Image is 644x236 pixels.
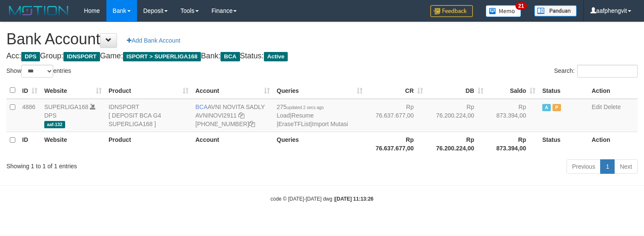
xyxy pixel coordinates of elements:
th: Status [539,132,588,156]
th: CR: activate to sort column ascending [366,82,426,99]
a: Copy AVNINOVI2911 to clipboard [238,112,244,119]
span: BCA [195,104,208,110]
th: DB: activate to sort column ascending [426,82,487,99]
a: 1 [600,159,615,174]
div: Showing 1 to 1 of 1 entries [6,158,262,170]
th: Product [105,132,192,156]
th: Rp 873.394,00 [487,132,539,156]
a: Import Mutasi [312,121,348,127]
strong: [DATE] 11:13:26 [335,196,373,202]
th: Rp 76.637.677,00 [366,132,426,156]
small: code © [DATE]-[DATE] dwg | [271,196,374,202]
a: Delete [604,104,621,110]
select: Showentries [21,65,53,78]
span: BCA [220,52,240,61]
span: Active [264,52,288,61]
a: Next [614,159,638,174]
a: SUPERLIGA168 [44,104,89,110]
img: panduan.png [534,5,577,17]
span: 21 [515,2,527,10]
span: aaf-132 [44,121,65,128]
span: IDNSPORT [63,52,100,61]
th: Action [588,132,638,156]
th: Website: activate to sort column ascending [41,82,105,99]
a: Resume [292,112,314,119]
th: Product: activate to sort column ascending [105,82,192,99]
span: updated 2 secs ago [286,105,323,110]
th: ID [19,132,41,156]
th: Website [41,132,105,156]
h1: Bank Account [6,31,638,48]
th: Account [192,132,273,156]
th: Saldo: activate to sort column ascending [487,82,539,99]
span: | | | [277,104,348,127]
th: Queries [273,132,366,156]
label: Search: [554,65,638,78]
img: MOTION_logo.png [6,4,71,17]
img: Feedback.jpg [430,5,473,17]
td: DPS [41,99,105,132]
span: 275 [277,104,324,110]
th: Rp 76.200.224,00 [426,132,487,156]
label: Show entries [6,65,71,78]
img: Button%20Memo.svg [486,5,521,17]
span: Active [542,104,551,111]
a: Add Bank Account [121,33,186,48]
th: Status [539,82,588,99]
a: Copy 4062280135 to clipboard [249,121,255,127]
th: Queries: activate to sort column ascending [273,82,366,99]
h4: Acc: Group: Game: Bank: Status: [6,52,638,60]
a: EraseTFList [278,121,310,127]
td: Rp 873.394,00 [487,99,539,132]
a: AVNINOVI2911 [195,112,237,119]
span: DPS [21,52,40,61]
th: Account: activate to sort column ascending [192,82,273,99]
input: Search: [577,65,638,78]
th: ID: activate to sort column ascending [19,82,41,99]
a: Previous [567,159,601,174]
td: Rp 76.200.224,00 [426,99,487,132]
a: Edit [592,104,602,110]
a: Load [277,112,290,119]
td: AVNI NOVITA SADLY [PHONE_NUMBER] [192,99,273,132]
td: 4886 [19,99,41,132]
td: Rp 76.637.677,00 [366,99,426,132]
span: ISPORT > SUPERLIGA168 [123,52,201,61]
th: Action [588,82,638,99]
td: IDNSPORT [ DEPOSIT BCA G4 SUPERLIGA168 ] [105,99,192,132]
span: Paused [552,104,561,111]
